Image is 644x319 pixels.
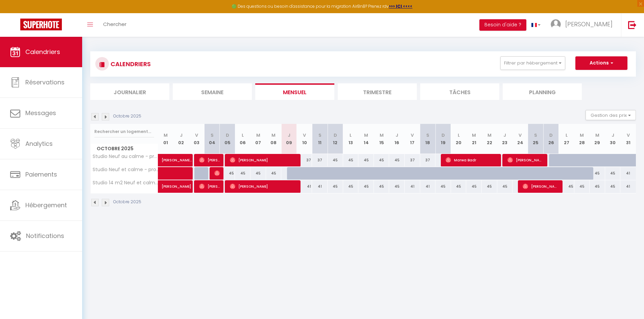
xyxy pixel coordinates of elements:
div: 37 [312,154,328,166]
span: Studio Neuf et calme - prox gare (1) [92,167,159,172]
th: 25 [528,124,544,154]
th: 29 [590,124,605,154]
abbr: S [534,132,537,138]
div: 41 [420,180,436,193]
span: Hébergement [25,201,67,209]
abbr: M [256,132,260,138]
div: 45 [343,180,359,193]
th: 08 [266,124,282,154]
th: 11 [312,124,328,154]
p: Octobre 2025 [113,199,141,205]
li: Tâches [420,83,499,100]
th: 20 [451,124,467,154]
div: 45 [451,180,467,193]
abbr: D [226,132,229,138]
span: Marwa Badr [446,154,497,166]
input: Rechercher un logement... [94,126,154,138]
abbr: V [303,132,306,138]
abbr: V [411,132,414,138]
abbr: M [364,132,368,138]
div: 45 [482,180,497,193]
div: 41 [405,180,420,193]
th: 07 [251,124,266,154]
div: 45 [435,180,451,193]
th: 26 [543,124,559,154]
span: Réservations [25,78,65,86]
abbr: M [271,132,276,138]
th: 23 [497,124,513,154]
span: Paiements [25,170,57,179]
th: 27 [559,124,574,154]
div: 45 [559,180,574,193]
div: 45 [374,180,389,193]
abbr: M [487,132,492,138]
abbr: J [612,132,614,138]
span: [PERSON_NAME] [230,154,297,166]
span: Analytics [25,139,53,148]
th: 14 [358,124,374,154]
th: 19 [435,124,451,154]
abbr: S [426,132,429,138]
abbr: V [627,132,630,138]
abbr: L [458,132,460,138]
a: ... [PERSON_NAME] [546,13,621,37]
div: 45 [328,180,343,193]
abbr: D [334,132,337,138]
span: Studio Neuf au calme - prox gare (3) [92,154,159,159]
div: 45 [374,154,389,166]
div: 41 [312,180,328,193]
abbr: V [195,132,198,138]
abbr: J [396,132,398,138]
div: 45 [574,180,590,193]
span: [PERSON_NAME] [162,177,193,189]
span: Messages [25,109,56,117]
span: [PERSON_NAME] [230,180,297,193]
th: 22 [482,124,497,154]
button: Besoin d'aide ? [479,19,526,31]
th: 16 [389,124,405,154]
abbr: J [503,132,506,138]
span: Chercher [103,21,126,28]
button: Gestion des prix [586,110,636,120]
span: [PERSON_NAME] [214,167,219,180]
li: Planning [503,83,582,100]
div: 41 [297,180,312,193]
abbr: M [164,132,168,138]
span: Calendriers [25,48,60,56]
span: Notifications [26,232,64,240]
div: 37 [297,154,312,166]
th: 13 [343,124,359,154]
img: logout [628,21,637,29]
span: [PERSON_NAME] [565,20,613,28]
a: >>> ICI <<<< [389,3,412,9]
abbr: D [442,132,445,138]
th: 05 [220,124,235,154]
abbr: V [519,132,522,138]
abbr: J [180,132,183,138]
th: 03 [189,124,205,154]
th: 10 [297,124,312,154]
li: Trimestre [338,83,417,100]
span: [PERSON_NAME] [199,154,220,166]
a: Chercher [98,13,132,37]
button: Actions [575,56,627,70]
span: Octobre 2025 [91,144,158,154]
th: 18 [420,124,436,154]
th: 02 [173,124,189,154]
th: 15 [374,124,389,154]
p: Octobre 2025 [113,113,141,119]
th: 31 [620,124,636,154]
div: 45 [389,154,405,166]
li: Journalier [90,83,169,100]
li: Semaine [173,83,252,100]
div: 45 [389,180,405,193]
th: 21 [466,124,482,154]
div: 45 [358,180,374,193]
div: 45 [220,167,235,180]
span: [PERSON_NAME] (Webportage) [162,150,193,163]
abbr: M [595,132,599,138]
div: 45 [605,167,621,180]
img: ... [551,19,561,29]
a: [PERSON_NAME] (Webportage) [158,154,174,167]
